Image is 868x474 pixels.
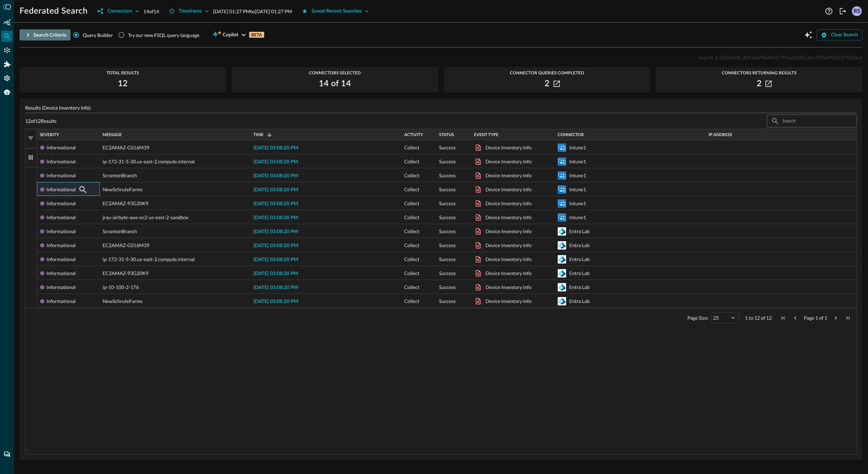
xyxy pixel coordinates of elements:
svg: Microsoft Intune [558,213,566,222]
span: Collect [404,294,420,308]
span: ScrantonBranch [103,169,137,183]
input: Search [782,114,841,127]
div: Informational [46,294,76,308]
div: Intune1 [569,141,586,155]
svg: Microsoft Entra ID (Azure AD) [558,283,566,291]
span: search_1_d25ba98f_d0fcad698a8fd1797cae0288_dba793e695613743 [699,54,852,60]
div: Summary Insights [1,17,13,28]
div: Informational [46,141,76,155]
span: Connectors Returning Results [656,71,862,75]
span: 1 [745,315,748,321]
div: Settings [1,73,13,84]
div: Federated Search [1,31,13,42]
h2: 12 [118,78,128,89]
span: EC2AMAZ-93G20K9 [103,266,148,280]
div: Entra Lab [569,294,589,308]
span: Collect [404,141,420,155]
span: Page [804,315,814,321]
div: Next Page [833,315,839,321]
button: Logout [837,6,848,17]
div: Informational [46,266,76,280]
span: NewSchruteFarms [103,183,143,197]
span: Success [439,252,456,266]
button: CopilotBETA [208,29,268,40]
span: Success [439,141,456,155]
button: Timeframe [165,6,213,17]
div: Last Page [845,315,851,321]
span: Collect [404,266,420,280]
div: Device Inventory Info [485,155,532,169]
span: (dev) [852,54,862,60]
span: Connectors Selected [232,71,438,75]
div: Informational [46,197,76,210]
div: Informational [46,155,76,169]
span: Collect [404,197,420,210]
svg: Microsoft Intune [558,199,566,208]
p: 12 of 12 Results [25,117,57,125]
p: [DATE] 01:27 PM to [DATE] 01:27 PM [213,8,292,15]
div: Informational [46,169,76,183]
span: ip-172-31-5-30.us-east-2.compute.internal [103,155,195,169]
div: Search Criteria [34,31,66,39]
div: Connectors [1,45,13,56]
div: Entra Lab [569,266,589,280]
span: Collect [404,280,420,294]
span: of [761,315,765,321]
span: [DATE] 03:08:20 PM [253,201,298,206]
span: Success [439,155,456,169]
span: ip-172-31-5-30.us-east-2.compute.internal [103,252,195,266]
span: Status [439,132,454,137]
span: Success [439,197,456,210]
div: Informational [46,252,76,266]
div: Page Size: [688,315,709,321]
div: Device Inventory Info [485,224,532,238]
span: Success [439,210,456,224]
span: [DATE] 03:08:20 PM [253,271,298,276]
div: Saved/Recent Searches [312,7,362,16]
span: Time [253,132,264,137]
span: Success [439,266,456,280]
button: Connectors [93,6,143,17]
span: 12 [754,315,760,321]
div: Informational [46,280,76,294]
span: [DATE] 03:08:20 PM [253,146,298,150]
span: 12 [766,315,772,321]
span: jrau-airbyte-aws-ec2-us-east-2-sandbox [103,210,188,224]
div: Informational [46,224,76,238]
span: 1 [815,315,818,321]
span: Collect [404,252,420,266]
div: Page Size [711,312,739,324]
div: Timeframe [179,7,202,16]
div: Connectors [107,7,132,16]
button: Clear Search [817,29,862,40]
span: [DATE] 03:08:20 PM [253,229,298,234]
svg: Microsoft Entra ID (Azure AD) [558,227,566,236]
div: Chat [1,449,13,460]
span: of [819,315,824,321]
span: Success [439,294,456,308]
span: ip-10-100-2-176 [103,280,139,294]
button: Help [823,6,834,17]
svg: Microsoft Intune [558,157,566,166]
span: NewSchruteFarms [103,294,143,308]
div: Entra Lab [569,238,589,252]
div: Informational [46,210,76,224]
span: Event Type [474,132,498,137]
svg: Microsoft Entra ID (Azure AD) [558,269,566,277]
span: Collect [404,224,420,238]
div: Intune1 [569,210,586,224]
span: [DATE] 03:08:20 PM [253,243,298,248]
span: 1 [824,315,827,321]
svg: Microsoft Intune [558,143,566,152]
span: EC2AMAZ-93G20K9 [103,197,148,210]
div: Query Agent [1,87,13,98]
svg: Microsoft Entra ID (Azure AD) [558,255,566,264]
div: Informational [46,183,76,197]
svg: Microsoft Entra ID (Azure AD) [558,241,566,250]
span: [DATE] 03:08:20 PM [253,257,298,262]
h2: 2 [544,78,549,89]
span: EC2AMAZ-GS16M39 [103,141,149,155]
span: Success [439,183,456,197]
span: [DATE] 03:08:20 PM [253,299,298,304]
button: Open Query Copilot [803,29,814,40]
